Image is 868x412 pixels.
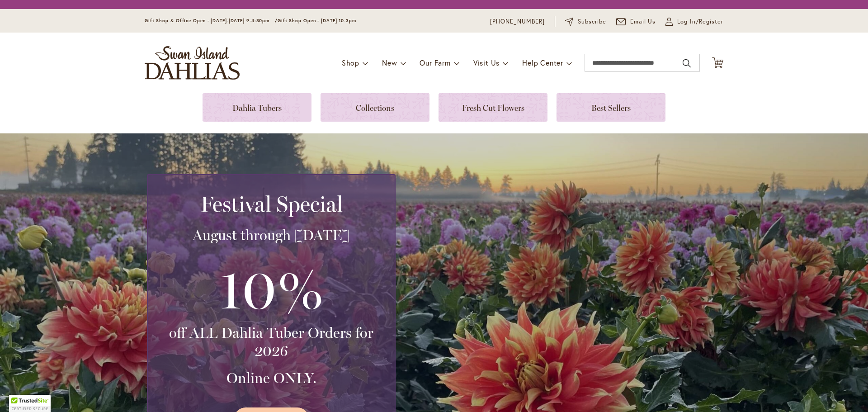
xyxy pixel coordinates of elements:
h3: 10% [159,253,384,324]
span: Log In/Register [677,17,723,26]
a: [PHONE_NUMBER] [490,17,545,26]
span: New [382,58,397,67]
a: Subscribe [565,17,606,26]
span: Help Center [522,58,563,67]
h2: Festival Special [159,191,384,217]
button: Search [683,56,691,71]
a: store logo [145,46,240,80]
a: Log In/Register [665,17,723,26]
span: Our Farm [420,58,450,67]
h3: off ALL Dahlia Tuber Orders for 2026 [159,324,384,360]
span: Gift Shop Open - [DATE] 10-3pm [278,18,356,24]
span: Subscribe [578,17,606,26]
span: Gift Shop & Office Open - [DATE]-[DATE] 9-4:30pm / [145,18,278,24]
div: TrustedSite Certified [9,395,51,412]
span: Email Us [630,17,656,26]
span: Visit Us [473,58,500,67]
a: Email Us [616,17,656,26]
span: Shop [342,58,359,67]
h3: August through [DATE] [159,226,384,244]
h3: Online ONLY. [159,369,384,387]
